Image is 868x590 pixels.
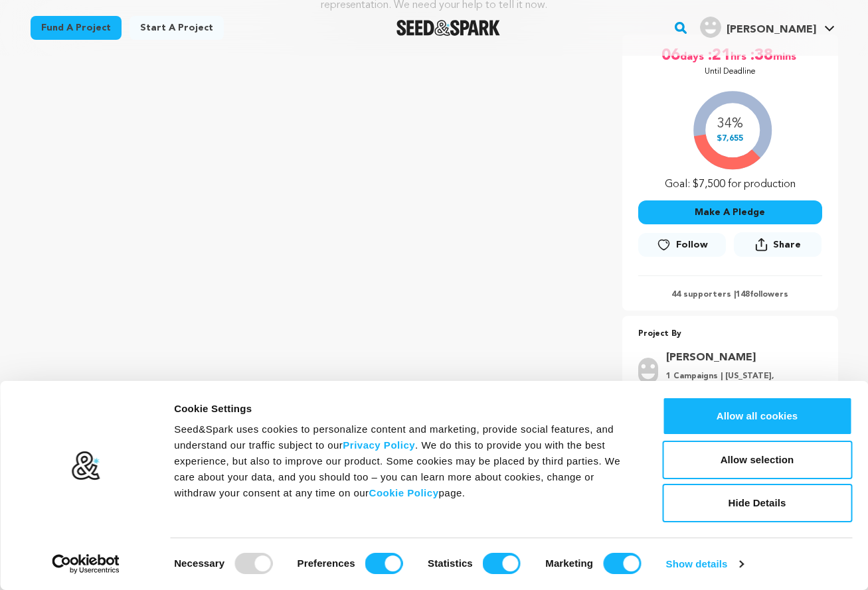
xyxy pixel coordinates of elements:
[662,397,852,435] button: Allow all cookies
[734,232,822,257] button: Share
[707,45,731,66] span: :21
[676,238,708,252] span: Follow
[662,484,852,522] button: Hide Details
[638,289,822,300] p: 44 supporters | followers
[666,350,814,366] a: Goto Milo Richards profile
[71,451,101,481] img: logo
[661,45,680,66] span: 06
[174,421,632,501] div: Seed&Spark uses cookies to personalize content and marketing, provide social features, and unders...
[174,557,224,569] strong: Necessary
[700,17,816,38] div: Richards M.'s Profile
[545,557,593,569] strong: Marketing
[31,16,122,40] a: Fund a project
[705,66,756,77] p: Until Deadline
[174,401,632,417] div: Cookie Settings
[298,557,355,569] strong: Preferences
[369,487,439,498] a: Cookie Policy
[697,14,837,42] span: Richards M.'s Profile
[638,233,726,257] button: Follow
[749,45,773,66] span: :38
[697,14,837,38] a: Richards M.'s Profile
[727,25,816,35] span: [PERSON_NAME]
[666,371,814,392] p: 1 Campaigns | [US_STATE], [GEOGRAPHIC_DATA]
[130,16,224,40] a: Start a project
[662,441,852,479] button: Allow selection
[343,439,415,451] a: Privacy Policy
[773,238,801,252] span: Share
[396,20,501,36] a: Seed&Spark Homepage
[638,200,822,224] button: Make A Pledge
[638,358,658,384] img: user.png
[680,45,707,66] span: days
[773,45,799,66] span: mins
[28,554,144,574] a: Usercentrics Cookiebot - opens in a new window
[736,291,750,299] span: 148
[173,548,174,548] legend: Consent Selection
[666,554,743,574] a: Show details
[734,232,822,262] span: Share
[700,17,721,38] img: user.png
[638,327,822,342] p: Project By
[396,20,501,36] img: Seed&Spark Logo Dark Mode
[428,557,473,569] strong: Statistics
[731,45,749,66] span: hrs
